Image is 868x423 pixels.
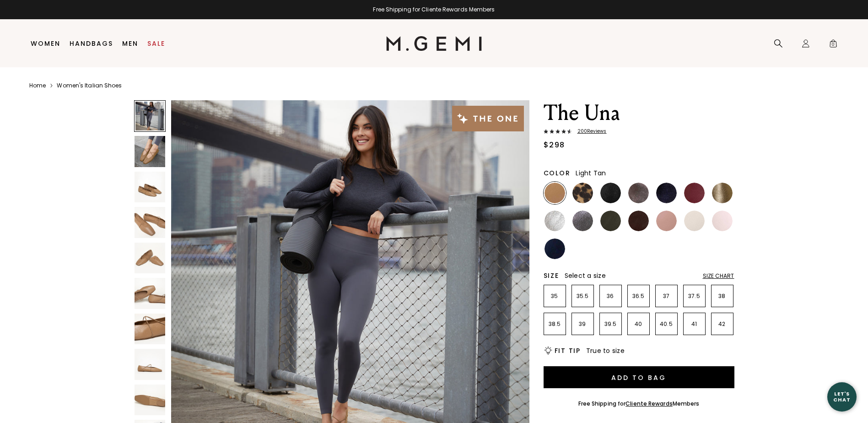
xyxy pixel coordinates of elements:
[712,211,733,231] img: Ballerina Pink
[122,40,138,47] a: Men
[712,320,733,328] p: 42
[135,207,165,238] img: The Una
[827,391,857,402] div: Let's Chat
[544,320,566,328] p: 38.5
[600,211,621,231] img: Military
[684,320,705,328] p: 41
[135,172,165,202] img: The Una
[684,211,705,231] img: Ecru
[544,293,566,300] p: 35
[544,272,559,279] h2: Size
[703,272,734,280] div: Size Chart
[135,136,165,167] img: The Una
[625,400,673,407] a: Cliente Rewards
[656,211,677,231] img: Antique Rose
[57,82,122,89] a: Women's Italian Shoes
[545,239,565,259] img: Navy
[576,168,606,178] span: Light Tan
[656,293,677,300] p: 37
[147,40,165,47] a: Sale
[656,183,677,203] img: Midnight Blue
[545,183,565,203] img: Light Tan
[572,320,593,328] p: 39
[684,183,705,203] img: Burgundy
[452,106,524,131] img: The One tag
[386,36,482,51] img: M.Gemi
[544,169,571,177] h2: Color
[572,211,593,231] img: Gunmetal
[600,320,621,328] p: 39.5
[712,293,733,300] p: 38
[70,40,113,47] a: Handbags
[578,400,700,407] div: Free Shipping for Members
[586,346,625,355] span: True to size
[135,349,165,380] img: The Una
[29,82,46,89] a: Home
[544,140,565,151] div: $298
[712,183,733,203] img: Gold
[135,243,165,273] img: The Una
[684,293,705,300] p: 37.5
[628,293,649,300] p: 36.5
[135,314,165,344] img: The Una
[572,293,593,300] p: 35.5
[628,211,649,231] img: Chocolate
[545,211,565,231] img: Silver
[544,129,734,136] a: 200Reviews
[135,278,165,309] img: The Una
[600,293,621,300] p: 36
[31,40,60,47] a: Women
[600,183,621,203] img: Black
[544,100,734,126] h1: The Una
[656,320,677,328] p: 40.5
[572,183,593,203] img: Leopard Print
[628,183,649,203] img: Cocoa
[555,347,581,354] h2: Fit Tip
[628,320,649,328] p: 40
[572,129,607,134] span: 200 Review s
[829,41,838,50] span: 0
[135,385,165,415] img: The Una
[544,366,734,388] button: Add to Bag
[565,271,606,280] span: Select a size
